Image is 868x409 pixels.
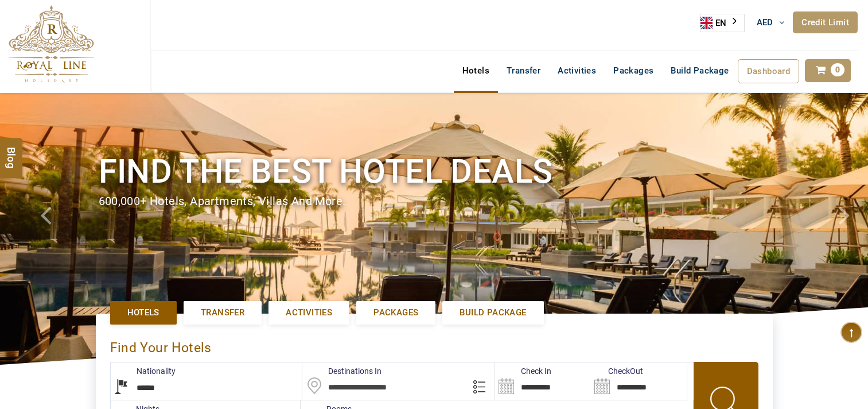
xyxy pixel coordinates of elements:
a: Packages [605,59,662,82]
a: 0 [805,59,851,82]
span: Dashboard [747,66,791,76]
span: Blog [4,146,19,156]
label: CheckOut [591,365,643,377]
a: Hotels [454,59,498,82]
span: 0 [831,63,844,76]
input: Search [591,362,687,400]
a: Activities [549,59,605,82]
span: Build Package [460,307,526,319]
div: Language [700,14,745,32]
label: Nationality [111,365,176,377]
div: 600,000+ hotels, apartments, villas and more. [99,193,770,210]
a: Credit Limit [793,11,858,33]
a: Transfer [184,301,262,325]
a: Packages [356,301,435,325]
a: Build Package [662,59,737,82]
a: Hotels [110,301,177,325]
span: Packages [373,307,418,319]
a: Build Package [442,301,543,325]
span: Activities [286,307,332,319]
span: Transfer [201,307,244,319]
label: Check In [495,365,551,377]
input: Search [495,362,591,400]
a: Activities [268,301,349,325]
img: The Royal Line Holidays [9,5,94,83]
span: AED [757,17,773,28]
label: Destinations In [302,365,382,377]
span: Hotels [127,307,159,319]
a: EN [700,14,744,32]
a: Transfer [498,59,549,82]
h1: Find the best hotel deals [99,150,770,193]
div: Find Your Hotels [110,328,758,362]
aside: Language selected: English [700,14,745,32]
